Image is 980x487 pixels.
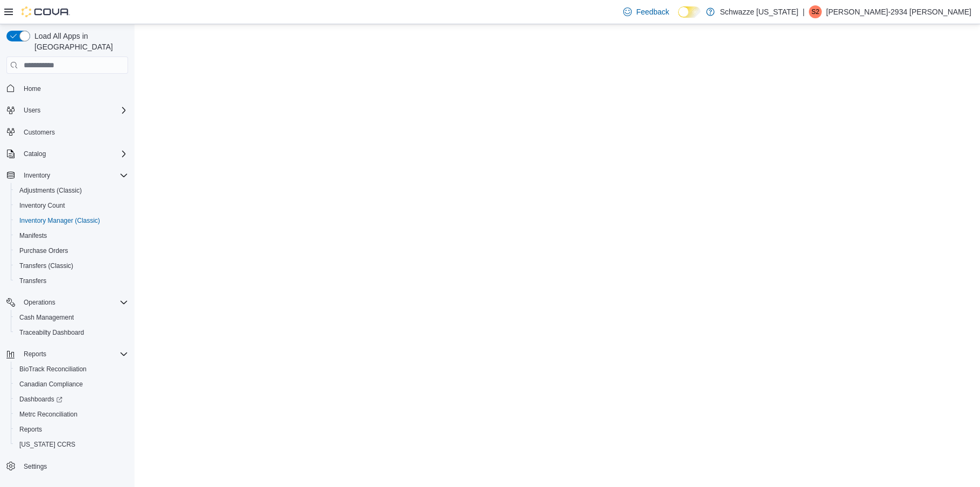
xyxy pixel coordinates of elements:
[19,328,84,337] span: Traceabilty Dashboard
[15,311,128,324] span: Cash Management
[19,410,77,419] span: Metrc Reconciliation
[11,258,132,273] button: Transfers (Classic)
[11,377,132,392] button: Canadian Compliance
[15,326,128,339] span: Traceabilty Dashboard
[802,5,805,18] p: |
[19,296,60,309] button: Operations
[15,184,86,197] a: Adjustments (Classic)
[15,363,128,376] span: BioTrack Reconciliation
[11,325,132,340] button: Traceabilty Dashboard
[2,347,132,362] button: Reports
[15,259,77,272] a: Transfers (Classic)
[19,82,45,95] a: Home
[720,5,799,18] p: Schwazze [US_STATE]
[15,363,91,376] a: BioTrack Reconciliation
[30,31,128,52] span: Load All Apps in [GEOGRAPHIC_DATA]
[2,295,132,310] button: Operations
[19,231,47,240] span: Manifests
[15,229,51,242] a: Manifests
[24,350,46,358] span: Reports
[678,6,701,18] input: Dark Mode
[15,326,88,339] a: Traceabilty Dashboard
[11,392,132,407] a: Dashboards
[19,104,128,117] span: Users
[15,378,128,391] span: Canadian Compliance
[19,262,73,270] span: Transfers (Classic)
[2,80,132,96] button: Home
[15,438,128,451] span: Washington CCRS
[19,246,68,255] span: Purchase Orders
[24,150,46,158] span: Catalog
[11,362,132,377] button: BioTrack Reconciliation
[22,6,70,17] img: Cova
[15,408,128,421] span: Metrc Reconciliation
[15,244,73,257] a: Purchase Orders
[15,423,46,436] a: Reports
[19,125,128,139] span: Customers
[19,81,128,95] span: Home
[19,395,62,404] span: Dashboards
[24,128,55,137] span: Customers
[19,126,59,139] a: Customers
[24,84,41,93] span: Home
[19,104,45,117] button: Users
[11,407,132,422] button: Metrc Reconciliation
[15,229,128,242] span: Manifests
[15,199,128,212] span: Inventory Count
[15,274,51,287] a: Transfers
[15,393,67,406] a: Dashboards
[24,298,55,307] span: Operations
[11,273,132,288] button: Transfers
[15,393,128,406] span: Dashboards
[19,169,54,182] button: Inventory
[19,296,128,309] span: Operations
[19,365,87,373] span: BioTrack Reconciliation
[636,6,669,17] span: Feedback
[15,199,69,212] a: Inventory Count
[2,146,132,161] button: Catalog
[19,313,74,322] span: Cash Management
[19,169,128,182] span: Inventory
[2,124,132,140] button: Customers
[2,168,132,183] button: Inventory
[15,214,104,227] a: Inventory Manager (Classic)
[19,186,82,195] span: Adjustments (Classic)
[24,462,47,471] span: Settings
[15,423,128,436] span: Reports
[15,438,80,451] a: [US_STATE] CCRS
[15,311,78,324] a: Cash Management
[19,380,83,389] span: Canadian Compliance
[15,214,128,227] span: Inventory Manager (Classic)
[15,408,82,421] a: Metrc Reconciliation
[19,147,50,160] button: Catalog
[2,103,132,118] button: Users
[809,5,822,18] div: Steven-2934 Fuentes
[619,1,673,23] a: Feedback
[24,106,40,115] span: Users
[812,5,820,18] span: S2
[11,183,132,198] button: Adjustments (Classic)
[11,198,132,213] button: Inventory Count
[11,422,132,437] button: Reports
[11,243,132,258] button: Purchase Orders
[15,244,128,257] span: Purchase Orders
[19,348,51,361] button: Reports
[19,277,46,285] span: Transfers
[11,228,132,243] button: Manifests
[19,425,42,434] span: Reports
[11,437,132,452] button: [US_STATE] CCRS
[15,378,87,391] a: Canadian Compliance
[24,171,50,180] span: Inventory
[2,458,132,474] button: Settings
[19,147,128,160] span: Catalog
[19,216,100,225] span: Inventory Manager (Classic)
[15,274,128,287] span: Transfers
[15,259,128,272] span: Transfers (Classic)
[826,5,971,18] p: [PERSON_NAME]-2934 [PERSON_NAME]
[19,348,128,361] span: Reports
[11,310,132,325] button: Cash Management
[19,460,51,473] a: Settings
[11,213,132,228] button: Inventory Manager (Classic)
[19,460,128,473] span: Settings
